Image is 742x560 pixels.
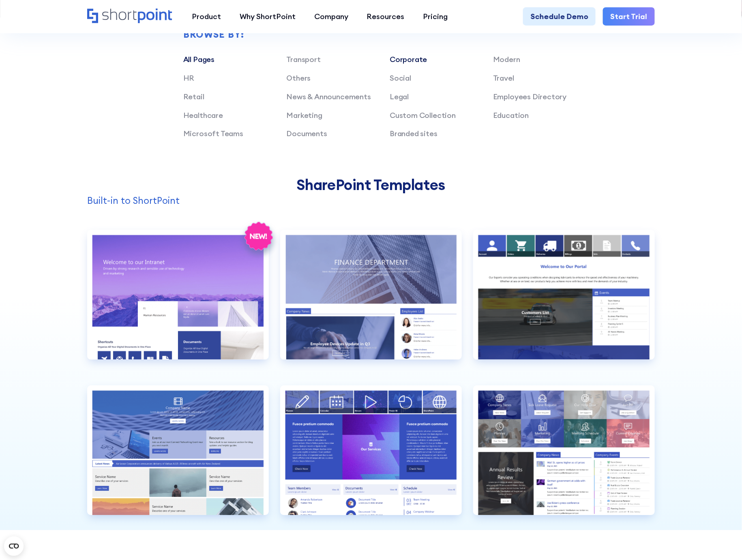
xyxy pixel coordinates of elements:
[230,7,305,26] a: Why ShortPoint
[287,55,321,64] a: Transport
[414,7,457,26] a: Pricing
[280,230,462,374] a: Intranet Layout
[390,111,456,120] a: Custom Collection
[183,73,195,83] a: HR
[183,92,204,101] a: Retail
[87,230,269,374] a: Enterprise 1
[287,111,322,120] a: Marketing
[493,73,514,83] a: Travel
[358,7,414,26] a: Resources
[390,55,427,64] a: Corporate
[183,111,223,120] a: Healthcare
[183,129,243,138] a: Microsoft Teams
[390,92,409,101] a: Legal
[287,92,371,101] a: News & Announcements
[367,11,405,22] div: Resources
[523,7,596,26] a: Schedule Demo
[305,7,358,26] a: Company
[287,129,327,138] a: Documents
[493,111,529,120] a: Education
[390,73,411,83] a: Social
[280,385,462,530] a: Intranet Layout 4
[493,55,520,64] a: Modern
[473,385,655,530] a: Intranet Layout 5
[87,9,174,25] a: Home
[597,467,742,560] iframe: Chat Widget
[183,29,596,39] h2: Browse by:
[390,129,437,138] a: Branded sites
[183,7,231,26] a: Product
[314,11,348,22] div: Company
[87,194,655,207] p: Built-in to ShortPoint
[473,230,655,374] a: Intranet Layout 2
[287,73,311,83] a: Others
[87,385,269,530] a: Intranet Layout 3
[493,92,567,101] a: Employees Directory
[240,11,296,22] div: Why ShortPoint
[183,55,214,64] a: All Pages
[192,11,221,22] div: Product
[603,7,655,26] a: Start Trial
[87,176,655,193] h2: SharePoint Templates
[4,536,24,556] button: Open CMP widget
[423,11,448,22] div: Pricing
